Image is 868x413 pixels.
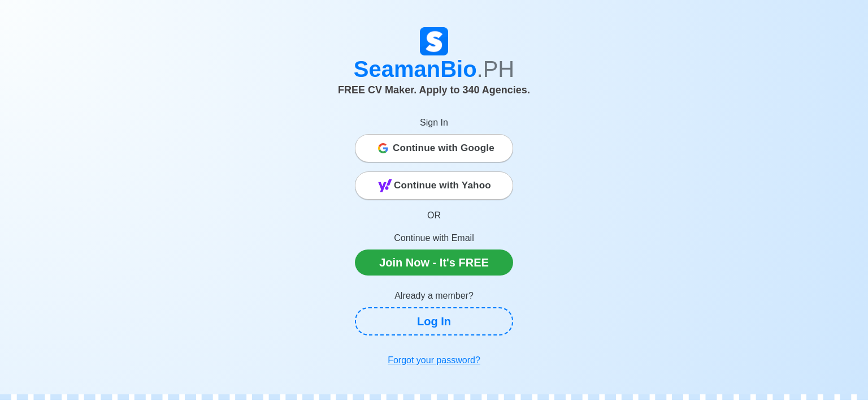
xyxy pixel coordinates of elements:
[120,55,748,83] h1: SeamanBio
[393,137,494,160] span: Continue with Google
[355,171,513,200] button: Continue with Yahoo
[355,134,513,162] button: Continue with Google
[388,355,480,365] u: Forgot your password?
[338,84,530,96] span: FREE CV Maker. Apply to 340 Agencies.
[355,209,513,222] p: OR
[355,116,513,130] p: Sign In
[477,57,515,81] span: .PH
[355,289,513,303] p: Already a member?
[355,249,513,276] a: Join Now - It's FREE
[420,27,448,55] img: Logo
[355,231,513,245] p: Continue with Email
[355,307,513,335] a: Log In
[355,349,513,372] a: Forgot your password?
[394,174,491,197] span: Continue with Yahoo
